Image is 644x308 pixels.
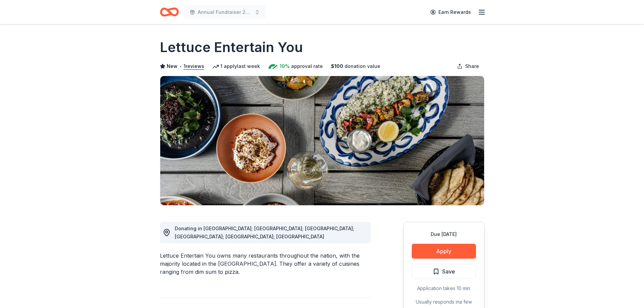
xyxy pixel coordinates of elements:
div: Application takes 10 min [412,284,476,292]
span: Share [465,62,479,70]
a: Home [160,4,179,20]
a: Earn Rewards [426,6,475,18]
div: Due [DATE] [412,230,476,238]
span: $ 100 [331,62,343,70]
button: Save [412,264,476,279]
div: Lettuce Entertain You owns many restaurants throughout the nation, with the majority located in t... [160,252,371,276]
span: Annual Fundraiser 2025 [198,8,252,16]
span: donation value [344,62,380,70]
h1: Lettuce Entertain You [160,38,303,57]
button: 1reviews [184,62,204,70]
button: Apply [412,244,476,259]
span: Save [442,267,455,276]
span: Donating in [GEOGRAPHIC_DATA]; [GEOGRAPHIC_DATA]; [GEOGRAPHIC_DATA]; [GEOGRAPHIC_DATA]; [GEOGRAPH... [175,226,354,239]
img: Image for Lettuce Entertain You [160,76,484,205]
button: Share [452,60,484,73]
span: New [167,62,177,70]
button: Annual Fundraiser 2025 [184,5,265,19]
span: • [179,64,182,69]
div: 1 apply last week [212,62,260,70]
span: 19% [280,62,290,70]
span: approval rate [291,62,323,70]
